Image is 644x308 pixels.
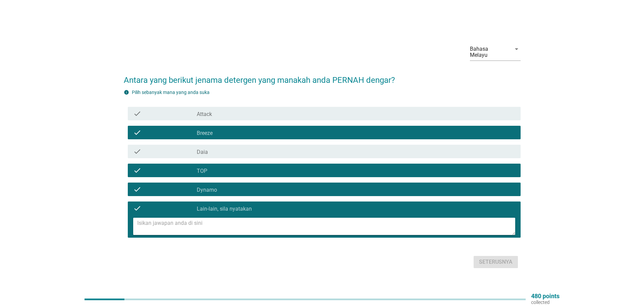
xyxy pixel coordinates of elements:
[197,168,207,174] label: TOP
[197,111,212,118] label: Attack
[124,90,129,95] i: info
[197,149,208,156] label: Daia
[133,204,141,212] i: check
[133,185,141,193] i: check
[197,187,217,193] label: Dynamo
[133,166,141,174] i: check
[133,147,141,156] i: check
[531,293,559,299] p: 480 points
[124,67,521,86] h2: Antara yang berikut jenama detergen yang manakah anda PERNAH dengar?
[512,45,521,53] i: arrow_drop_down
[132,90,210,95] label: Pilih sebanyak mana yang anda suka
[197,130,213,137] label: Breeze
[133,128,141,137] i: check
[197,206,252,212] label: Lain-lain, sila nyatakan
[133,110,141,118] i: check
[531,299,559,305] p: collected
[470,46,507,58] div: Bahasa Melayu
